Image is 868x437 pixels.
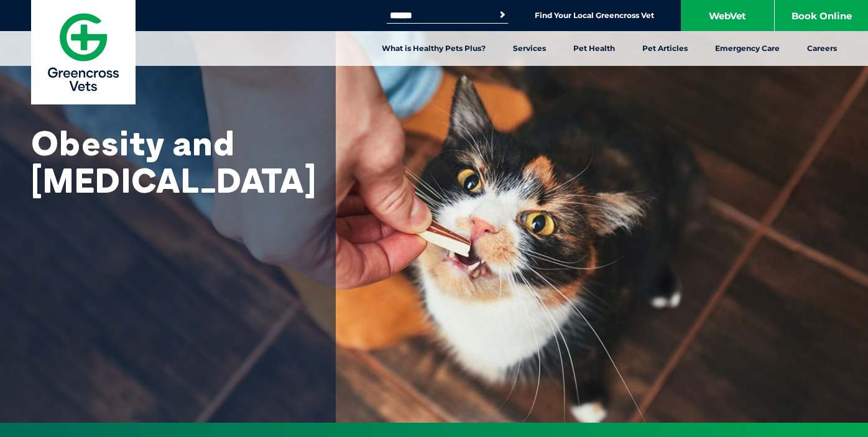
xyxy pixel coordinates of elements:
a: Services [499,31,560,66]
a: Find Your Local Greencross Vet [535,11,654,21]
a: Pet Articles [629,31,701,66]
a: Pet Health [560,31,629,66]
h1: Obesity and [MEDICAL_DATA] [31,124,305,199]
a: Careers [793,31,851,66]
a: What is Healthy Pets Plus? [368,31,499,66]
button: Search [496,9,509,21]
a: Emergency Care [701,31,793,66]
